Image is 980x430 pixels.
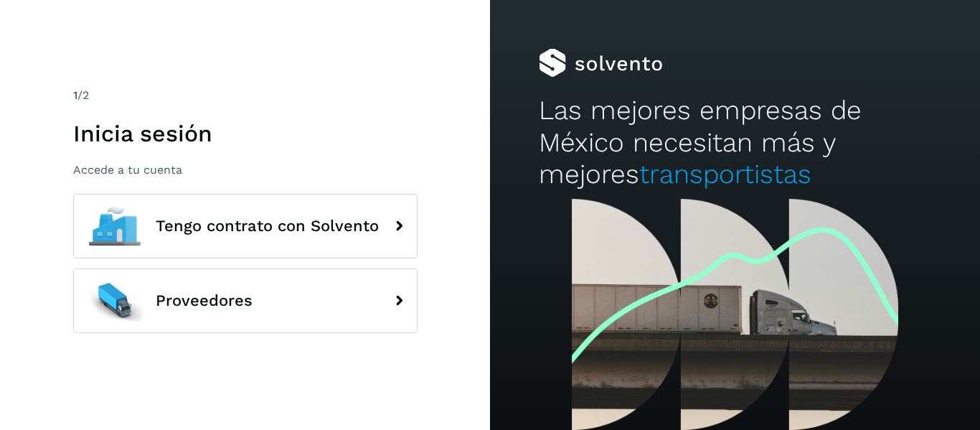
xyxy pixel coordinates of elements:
[73,163,418,177] p: Accede a tu cuenta
[639,159,811,190] span: transportistas
[73,120,418,147] h1: Inicia sesión
[156,292,253,309] span: Proveedores
[73,88,77,102] span: 1
[156,218,379,235] span: Tengo contrato con Solvento
[73,87,418,104] div: /2
[73,268,418,333] button: Proveedores
[539,95,930,190] h2: Las mejores empresas de México necesitan más y mejores
[73,194,418,258] button: Tengo contrato con Solvento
